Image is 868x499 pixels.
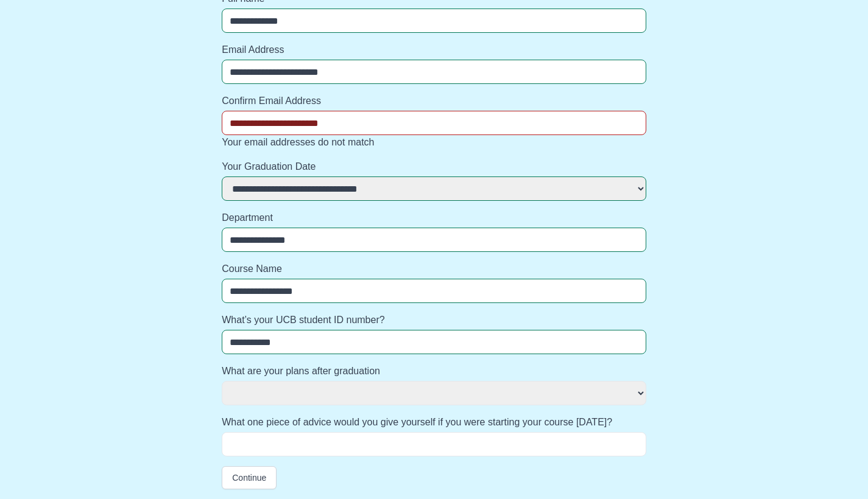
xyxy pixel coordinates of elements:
span: Your email addresses do not match [222,137,374,147]
label: Your Graduation Date [222,159,646,174]
button: Continue [222,466,277,489]
label: What are your plans after graduation [222,364,646,379]
label: What’s your UCB student ID number? [222,313,646,327]
label: Email Address [222,43,646,57]
label: What one piece of advice would you give yourself if you were starting your course [DATE]? [222,415,646,430]
label: Confirm Email Address [222,94,646,108]
label: Department [222,211,646,225]
label: Course Name [222,262,646,276]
